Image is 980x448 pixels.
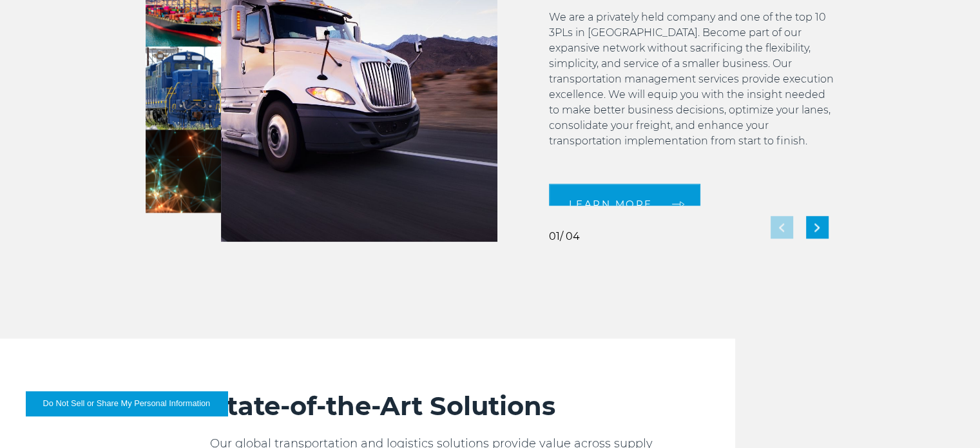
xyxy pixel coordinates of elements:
[146,130,222,213] img: Innovative Freight Logistics with Advanced Technology Solutions
[569,199,653,209] span: LEARN MORE
[806,216,829,239] div: Next slide
[146,46,222,130] img: Improving Rail Logistics
[814,223,820,231] img: next slide
[549,10,835,164] p: We are a privately held company and one of the top 10 3PLs in [GEOGRAPHIC_DATA]. Become part of o...
[549,230,560,242] span: 01
[210,390,684,422] h2: State-of-the-Art Solutions
[549,184,700,225] a: LEARN MORE arrow arrow
[549,231,580,242] div: / 04
[26,391,227,416] button: Do Not Sell or Share My Personal Information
